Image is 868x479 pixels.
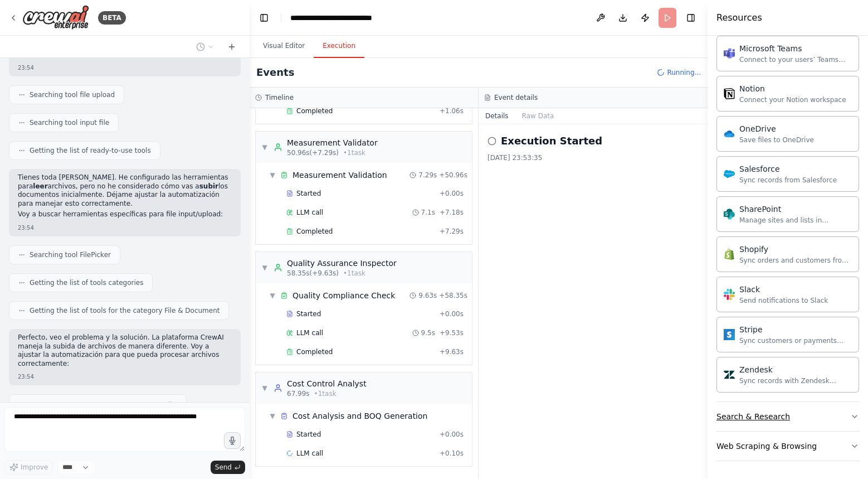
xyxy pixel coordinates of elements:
img: Zendesk [724,369,735,380]
button: Details [479,108,515,124]
span: Completed [296,107,333,115]
button: Search & Research [716,402,859,431]
button: Raw Data [515,108,561,124]
div: Zendesk [739,364,852,375]
span: 58.35s (+9.63s) [287,269,339,278]
button: Hide right sidebar [683,10,699,26]
span: + 50.96s [439,171,467,180]
span: 9.63s [418,291,437,300]
div: Quality Compliance Check [292,290,395,301]
span: LLM call [296,208,323,217]
div: 23:54 [18,372,232,381]
span: + 9.53s [440,328,464,337]
span: Started [296,309,321,318]
span: ▼ [261,263,268,272]
span: 7.1s [421,208,435,217]
h3: Timeline [265,93,294,102]
span: Improve [21,463,48,472]
img: Salesforce [724,168,735,180]
h2: Events [256,65,294,80]
div: Cost Analysis and BOQ Generation [292,410,427,422]
span: Getting the list of tools categories [30,278,143,287]
p: Voy a buscar herramientas específicas para file input/upload: [18,210,232,219]
span: Getting the list of ready-to-use tools [30,146,151,155]
span: ▼ [261,143,268,152]
span: + 1.06s [440,107,464,115]
div: Measurement Validation [292,170,387,181]
div: Quality Assurance Inspector [287,258,397,269]
div: 23:54 [18,224,232,232]
button: Improve [4,460,53,475]
span: + 7.29s [440,227,464,236]
img: Slack [724,289,735,300]
div: Measurement Validator [287,137,378,148]
span: + 7.18s [440,208,464,217]
div: [DATE] 23:53:35 [487,153,699,162]
button: Click to speak your automation idea [224,432,241,449]
span: + 0.00s [440,189,464,198]
span: + 9.63s [440,347,464,356]
span: Searching tool file upload [30,90,115,99]
span: Completed [296,227,333,236]
img: Notion [724,88,735,99]
p: Tienes toda [PERSON_NAME]. He configurado las herramientas para archivos, pero no he considerado ... [18,173,232,208]
span: 50.96s (+7.29s) [287,148,339,157]
span: • 1 task [343,269,365,278]
span: ▼ [269,291,276,300]
div: Notion [739,83,846,94]
span: Getting the list of tools for the category File & Document [30,306,220,315]
button: Start a new chat [223,40,241,54]
span: LLM call [296,328,323,337]
span: Running... [667,68,701,77]
div: Save files to OneDrive [739,136,814,144]
button: Hide left sidebar [256,10,272,26]
div: Stripe [739,324,852,335]
div: Sync orders and customers from Shopify [739,256,852,265]
div: BETA [98,11,126,25]
div: Sync records with Zendesk Support [739,376,852,385]
img: Stripe [724,329,735,340]
button: Switch to previous chat [192,40,218,54]
p: Perfecto, veo el problema y la solución. La plataforma CrewAI maneja la subida de archivos de man... [18,333,232,368]
h4: Resources [716,11,762,25]
span: + 0.00s [440,309,464,318]
div: Manage sites and lists in SharePoint [739,216,852,225]
span: + 0.00s [440,430,464,439]
strong: subir [199,182,218,190]
img: SharePoint [724,209,735,220]
div: Shopify [739,244,852,255]
h3: Event details [494,93,538,102]
div: Send notifications to Slack [739,296,828,305]
div: Sync customers or payments from Stripe [739,336,852,345]
img: Microsoft Teams [724,48,735,59]
div: Salesforce [739,163,837,175]
strong: leer [33,182,47,190]
div: Microsoft Teams [739,43,852,54]
img: Logo [22,5,89,30]
div: 23:54 [18,64,232,72]
span: ▼ [261,384,268,393]
div: Sync records from Salesforce [739,176,837,185]
span: + 58.35s [439,291,467,300]
span: LLM call [296,449,323,458]
span: Started [296,430,321,439]
div: Connect your Notion workspace [739,95,846,104]
div: Search & Research [716,411,790,422]
button: Web Scraping & Browsing [716,432,859,461]
span: Searching tool FilePicker [30,250,111,259]
h2: Execution Started [501,133,602,149]
span: Searching tool input file [30,118,109,127]
button: Execution [314,35,364,58]
div: OneDrive [739,123,814,134]
span: 7.29s [418,171,437,180]
nav: breadcrumb [290,12,406,23]
div: Slack [739,284,828,295]
span: + 0.10s [440,449,464,458]
img: OneDrive [724,128,735,139]
button: Visual Editor [254,35,314,58]
span: 67.99s [287,389,310,398]
div: Cost Control Analyst [287,378,367,389]
img: Shopify [724,249,735,260]
span: 9.5s [421,328,435,337]
span: • 1 task [314,389,337,398]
